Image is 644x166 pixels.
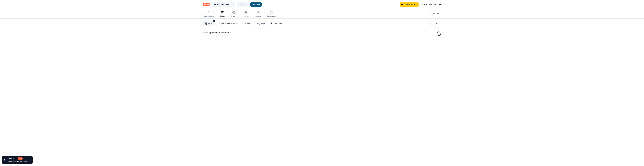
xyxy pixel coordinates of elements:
[203,10,214,18] button: Auction & raffle
[255,10,261,18] button: Alcohol
[203,15,214,17] div: Auction & raffle
[433,12,439,15] span: Search
[231,10,236,18] button: Snacks
[267,15,276,17] div: Beverages
[242,10,249,18] button: Desserts
[8,160,27,162] div: Update application status
[436,22,439,25] span: Sort
[212,2,235,7] button: Fall Fundraiser
[208,22,212,25] span: Filter
[257,22,265,25] div: Eligibility
[18,157,23,160] div: 80 %
[8,157,27,160] div: Get started
[400,2,419,7] a: Start free trial
[254,21,267,26] button: Eligibility
[203,2,210,7] a: Home
[216,21,239,26] button: Application methods
[273,22,283,25] span: Just added
[203,21,214,26] button: Filter2
[429,11,441,16] button: Search
[231,15,236,17] div: Snacks
[217,3,230,6] span: Fall Fundraiser
[237,2,262,7] button: Track· 17Discover
[220,15,225,17] div: Meals
[203,31,441,34] div: Fetching donors, one moment...
[220,10,225,18] button: Meals
[213,20,215,22] div: 2
[219,22,237,25] div: Application methods
[241,21,252,26] button: Causes
[430,21,441,26] button: Sort
[267,10,276,18] button: Beverages
[420,2,438,7] a: Earn Rewards
[242,15,249,17] div: Desserts
[252,3,260,6] a: Discover
[255,15,261,17] div: Alcohol
[269,21,285,26] button: Just added
[239,3,247,6] a: Track· 17
[244,22,250,25] div: Causes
